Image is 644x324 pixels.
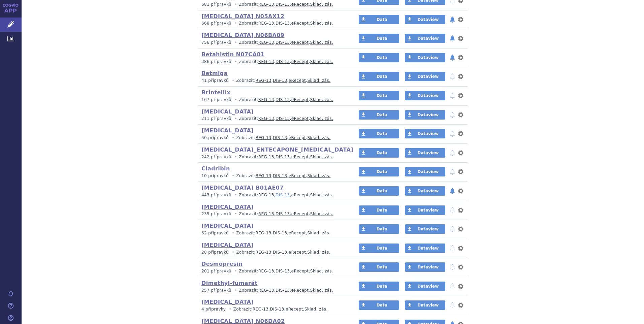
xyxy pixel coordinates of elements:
a: Data [359,72,399,81]
a: Dataview [405,91,445,100]
a: eRecept [291,288,309,293]
button: nastavení [457,111,464,119]
a: eRecept [291,155,309,159]
i: • [233,21,239,26]
p: Zobrazit: , , , [201,268,346,274]
a: Sklad. zás. [310,116,333,121]
a: REG-13 [256,173,271,178]
a: Dataview [405,244,445,253]
i: • [230,250,236,255]
a: Data [359,148,399,158]
a: DIS-13 [276,212,290,216]
i: • [230,78,236,84]
span: 386 přípravků [201,59,231,64]
button: nastavení [457,282,464,290]
a: DIS-13 [273,173,287,178]
a: Data [359,15,399,24]
a: Sklad. zás. [310,155,333,159]
button: nastavení [457,54,464,62]
a: REG-13 [258,21,274,26]
a: eRecept [291,97,309,102]
a: [MEDICAL_DATA] [201,299,254,305]
a: DIS-13 [276,59,290,64]
p: Zobrazit: , , , [201,59,346,65]
span: Dataview [417,303,439,307]
button: notifikace [449,168,456,176]
a: DIS-13 [273,250,287,255]
p: Zobrazit: , , , [201,154,346,160]
p: Zobrazit: , , , [201,2,346,7]
a: Sklad. zás. [310,269,333,273]
button: notifikace [449,130,456,138]
a: Sklad. zás. [310,97,333,102]
a: DIS-13 [276,21,290,26]
a: Data [359,224,399,234]
span: 235 přípravků [201,212,231,216]
a: Sklad. zás. [310,193,333,197]
a: [MEDICAL_DATA] [201,204,254,210]
span: 4 přípravky [201,307,226,312]
a: DIS-13 [276,2,290,7]
a: REG-13 [258,155,274,159]
a: Dataview [405,186,445,196]
button: nastavení [457,301,464,309]
a: Sklad. zás. [308,231,331,235]
a: eRecept [289,135,306,140]
span: Dataview [417,36,439,41]
button: nastavení [457,168,464,176]
button: notifikace [449,34,456,42]
a: REG-13 [258,269,274,273]
p: Zobrazit: , , , [201,192,346,198]
a: [MEDICAL_DATA] [201,108,254,115]
a: Sklad. zás. [304,307,328,312]
a: Dataview [405,53,445,62]
a: Sklad. zás. [308,250,331,255]
i: • [233,154,239,160]
span: Data [377,284,387,289]
a: Data [359,34,399,43]
span: 50 přípravků [201,135,229,140]
a: eRecept [291,212,309,216]
span: Dataview [417,131,439,136]
span: 167 přípravků [201,97,231,102]
span: Data [377,189,387,193]
button: nastavení [457,15,464,24]
a: Sklad. zás. [308,135,331,140]
a: Data [359,262,399,272]
span: Data [377,55,387,60]
a: eRecept [291,269,309,273]
a: DIS-13 [273,78,287,83]
p: Zobrazit: , , , [201,173,346,179]
a: Data [359,110,399,120]
a: Data [359,300,399,310]
a: [MEDICAL_DATA] N06BA09 [201,32,284,38]
a: DIS-13 [276,97,290,102]
a: Dataview [405,282,445,291]
span: Data [377,112,387,117]
a: [MEDICAL_DATA] [201,242,254,248]
a: REG-13 [258,2,274,7]
span: 10 přípravků [201,173,229,178]
span: Dataview [417,265,439,269]
span: 668 přípravků [201,21,231,26]
a: REG-13 [258,97,274,102]
a: Cladribin [201,165,230,172]
i: • [230,135,236,141]
span: 28 přípravků [201,250,229,255]
a: REG-13 [256,250,271,255]
span: Dataview [417,208,439,213]
span: Dataview [417,227,439,231]
p: Zobrazit: , , , [201,250,346,255]
a: DIS-13 [276,40,290,45]
span: Data [377,93,387,98]
button: nastavení [457,149,464,157]
a: REG-13 [256,78,271,83]
a: eRecept [291,21,309,26]
a: [MEDICAL_DATA]_ENTECAPONE_[MEDICAL_DATA] [201,147,353,153]
a: Dataview [405,110,445,120]
a: REG-13 [258,212,274,216]
button: notifikace [449,301,456,309]
a: Sklad. zás. [310,59,333,64]
a: Sklad. zás. [308,173,331,178]
a: DIS-13 [276,288,290,293]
